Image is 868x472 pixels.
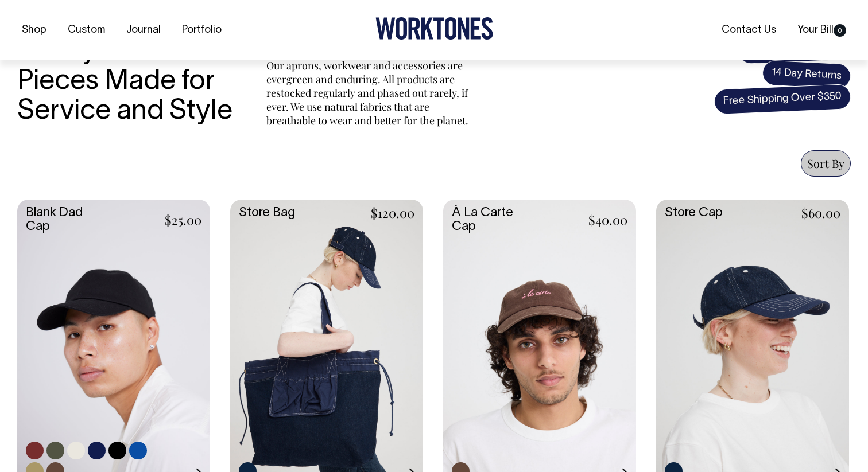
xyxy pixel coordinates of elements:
span: 14 Day Returns [762,60,851,89]
span: Sort By [807,155,844,171]
span: Free Shipping Over $350 [714,84,851,115]
a: Shop [17,21,51,40]
p: Our aprons, workwear and accessories are evergreen and enduring. All products are restocked regul... [266,58,473,127]
a: Contact Us [717,20,781,39]
a: Portfolio [177,21,226,40]
a: Custom [63,21,110,40]
a: Your Bill0 [793,20,851,39]
a: Journal [122,21,165,40]
span: 0 [834,24,846,36]
h3: Ready-to-Wear Pieces Made for Service and Style [17,37,241,127]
